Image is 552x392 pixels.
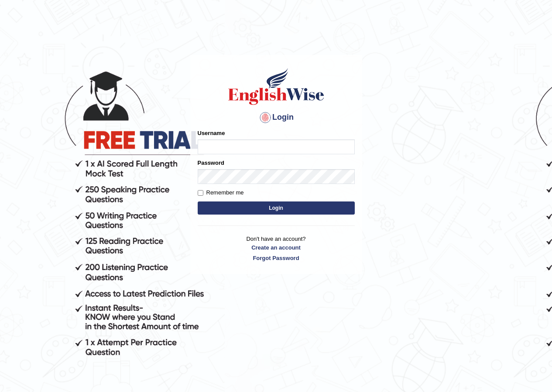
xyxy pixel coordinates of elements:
[198,243,355,252] a: Create an account
[198,235,355,262] p: Don't have an account?
[198,129,225,137] label: Username
[226,67,326,106] img: Logo of English Wise sign in for intelligent practice with AI
[198,190,203,196] input: Remember me
[198,254,355,262] a: Forgot Password
[198,111,355,125] h4: Login
[198,159,224,167] label: Password
[198,201,355,215] button: Login
[198,188,244,197] label: Remember me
